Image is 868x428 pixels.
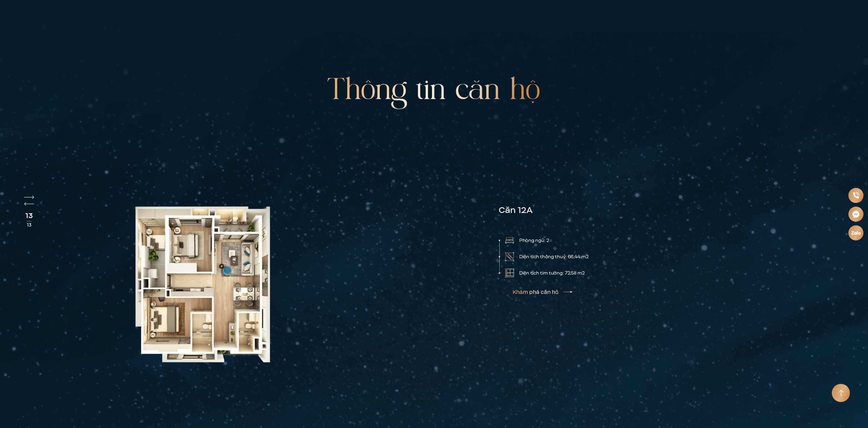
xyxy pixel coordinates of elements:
h3: Căn 12A [499,204,679,217]
h2: Thông tin căn hộ [327,72,541,110]
img: Arrow icon [838,390,844,397]
div: Previous slide [24,202,34,206]
p: Phòng ngủ: 2 [519,237,549,244]
div: 13 [24,210,34,221]
div: 13 [27,221,31,229]
a: Khám phá căn hộ [513,290,573,294]
img: Zalo icon [851,230,861,235]
p: Diện tích thông thuỷ: 66,44 m2 [519,253,589,260]
img: Phone icon [853,192,859,199]
p: Diện tích tim tường: 72,58 m2 [519,269,585,277]
img: Messenger icon [852,210,860,218]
